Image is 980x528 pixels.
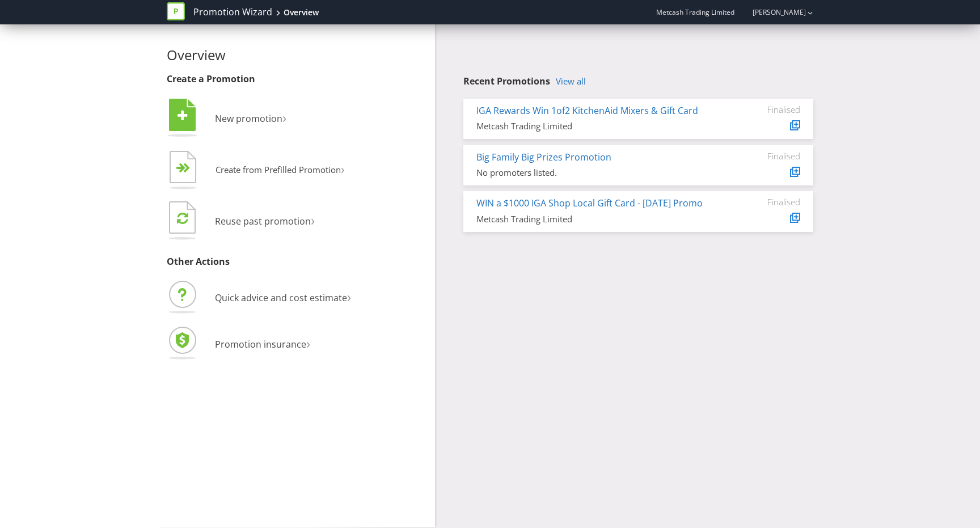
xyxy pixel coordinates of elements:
[732,151,800,161] div: Finalised
[341,160,345,178] span: ›
[167,74,426,85] h3: Create a Promotion
[306,333,310,352] span: ›
[476,167,715,179] div: No promoters listed.
[476,197,703,209] a: WIN a $1000 IGA Shop Local Gift Card - [DATE] Promo
[215,215,311,227] span: Reuse past promotion
[282,108,286,126] span: ›
[347,287,351,306] span: ›
[167,48,426,62] h2: Overview
[193,6,272,19] a: Promotion Wizard
[284,7,319,18] div: Overview
[656,7,734,17] span: Metcash Trading Limited
[167,148,345,193] button: Create from Prefilled Promotion›
[183,163,191,174] tspan: 
[216,164,341,175] span: Create from Prefilled Promotion
[215,338,306,350] span: Promotion insurance
[167,292,351,304] a: Quick advice and cost estimate›
[476,120,715,132] div: Metcash Trading Limited
[476,213,715,225] div: Metcash Trading Limited
[476,104,698,117] a: IGA Rewards Win 1of2 KitchenAid Mixers & Gift Card
[215,112,282,125] span: New promotion
[741,7,806,17] a: [PERSON_NAME]
[732,104,800,115] div: Finalised
[476,151,611,163] a: Big Family Big Prizes Promotion
[311,210,315,229] span: ›
[732,197,800,207] div: Finalised
[215,292,347,304] span: Quick advice and cost estimate
[178,109,188,122] tspan: 
[556,77,586,86] a: View all
[167,338,310,350] a: Promotion insurance›
[167,257,426,267] h3: Other Actions
[177,212,188,225] tspan: 
[463,75,550,87] span: Recent Promotions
